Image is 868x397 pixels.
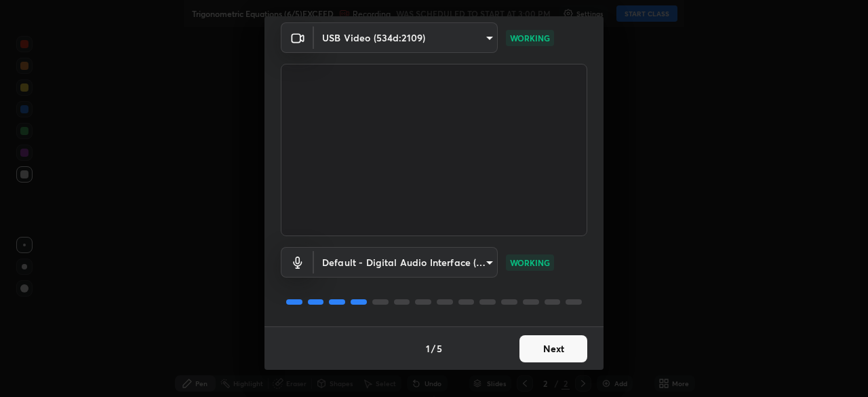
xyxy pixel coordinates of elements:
h4: / [431,341,435,356]
p: WORKING [510,32,550,44]
button: Next [519,335,587,362]
h4: 1 [426,341,430,356]
p: WORKING [510,257,550,269]
div: USB Video (534d:2109) [314,22,498,53]
div: USB Video (534d:2109) [314,247,498,278]
h4: 5 [437,341,442,356]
